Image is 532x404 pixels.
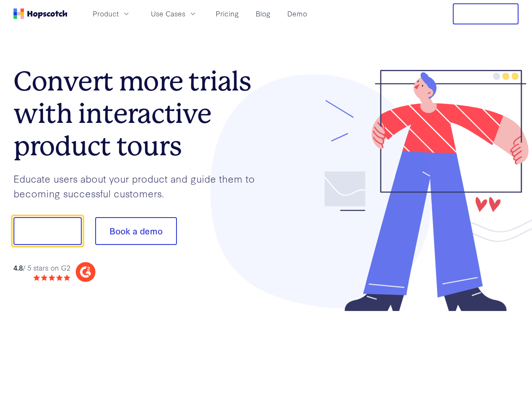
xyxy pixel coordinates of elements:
div: / 5 stars on G2 [13,263,70,273]
span: Product [93,8,119,19]
a: Pricing [212,7,242,21]
button: Show me! [13,217,82,245]
a: Demo [284,7,310,21]
strong: 4.8 [13,263,23,272]
h1: Convert more trials with interactive product tours [13,65,266,162]
a: Home [13,8,67,19]
button: Product [88,7,136,21]
span: Use Cases [151,8,185,19]
p: Educate users about your product and guide them to becoming successful customers. [13,171,266,200]
button: Use Cases [146,7,202,21]
button: Free Trial [453,3,519,24]
a: Blog [252,7,274,21]
button: Book a demo [95,217,177,245]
